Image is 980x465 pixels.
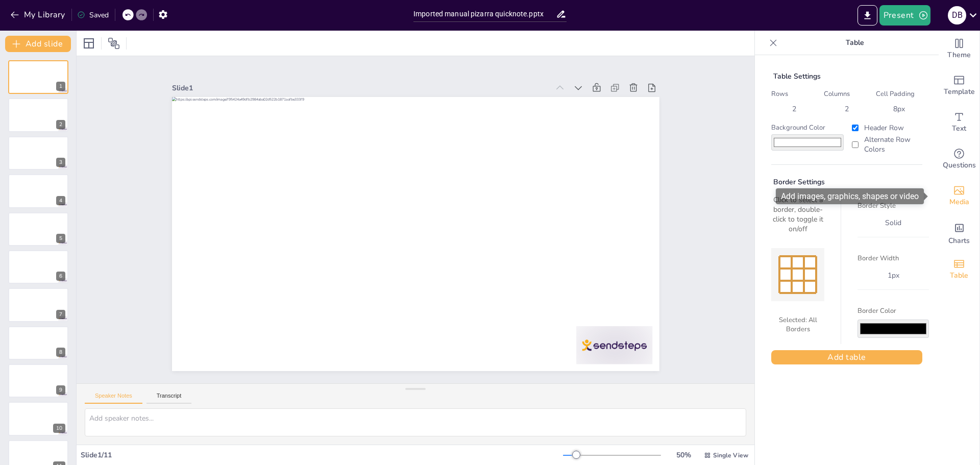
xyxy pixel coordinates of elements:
div: Add a table [939,251,979,288]
div: 2 [8,98,68,132]
div: Inner Vertical Borders (Double-click to toggle) [803,256,805,293]
div: Saved [77,10,109,20]
div: 9 [8,364,68,398]
span: Single View [713,451,748,459]
div: 6 [8,250,68,284]
span: Table [950,270,968,281]
div: 2 [841,104,853,114]
div: 3 [8,136,68,170]
div: 3 [56,158,65,167]
div: Layout [81,35,97,52]
button: Present [879,5,930,26]
span: Text [952,123,966,134]
div: 8 px [889,104,909,114]
label: Header Row [850,123,922,133]
div: Add text boxes [939,104,979,141]
span: Media [949,197,969,208]
div: 7 [8,288,68,322]
div: 9 [56,385,65,395]
div: Inner Vertical Borders (Double-click to toggle) [791,256,793,293]
div: 6 [56,272,65,281]
label: Columns [824,89,870,99]
span: Questions [943,160,976,171]
input: Alternate Row Colors [852,141,859,148]
div: 1 [56,82,65,91]
div: Border Settings [771,177,922,187]
div: 1 px [881,268,905,282]
span: Position [108,37,120,50]
div: solid [879,216,908,230]
div: Bottom Border (Double-click to toggle) [779,292,816,294]
div: 4 [56,196,65,205]
input: Insert title [413,7,556,21]
p: Table [781,31,928,55]
div: 2 [56,120,65,129]
div: Right Border (Double-click to toggle) [815,256,817,293]
div: Add images, graphics, shapes or video [939,178,979,214]
div: 10 [8,402,68,435]
div: Add images, graphics, shapes or video [776,188,924,204]
div: Inner Horizontal Borders (Double-click to toggle) [779,267,816,270]
label: Border Style [857,201,929,210]
div: Inner Horizontal Borders (Double-click to toggle) [779,280,816,282]
label: Cell Padding [876,89,922,99]
button: Export to PowerPoint [857,5,877,26]
div: 5 [56,234,65,243]
button: D B [948,5,966,26]
span: Theme [947,50,971,61]
div: 5 [8,212,68,246]
div: Add charts and graphs [939,214,979,251]
span: Template [944,86,975,97]
label: Alternate Row Colors [850,135,922,154]
div: Top Border (Double-click to toggle) [779,255,816,257]
div: Get real-time input from your audience [939,141,979,178]
div: Left Border (Double-click to toggle) [778,256,780,293]
div: 4 [8,174,68,208]
div: Selected: All Borders [771,311,824,338]
label: Border Color [857,306,929,315]
button: Transcript [146,393,192,404]
div: 7 [56,310,65,319]
div: 8 [56,348,65,357]
div: 10 [53,424,65,433]
div: Add ready made slides [939,67,979,104]
span: Charts [948,235,970,247]
div: D B [948,6,966,25]
label: Background Color [771,123,844,132]
div: 2 [788,104,800,114]
button: My Library [8,7,69,23]
button: Add table [771,350,922,364]
label: Rows [771,89,818,99]
div: Slide 1 / 11 [81,450,563,460]
div: 8 [8,326,68,360]
div: Change the overall theme [939,31,979,67]
div: 1 [8,60,68,94]
input: Header Row [852,125,859,131]
button: Speaker Notes [85,393,142,404]
label: Border Width [857,254,929,263]
div: Table Settings [771,71,922,81]
button: Add slide [5,36,71,52]
div: 50 % [671,450,696,460]
div: Slide 1 [186,58,562,107]
div: Click to select a border, double-click to toggle it on/off [771,195,824,234]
